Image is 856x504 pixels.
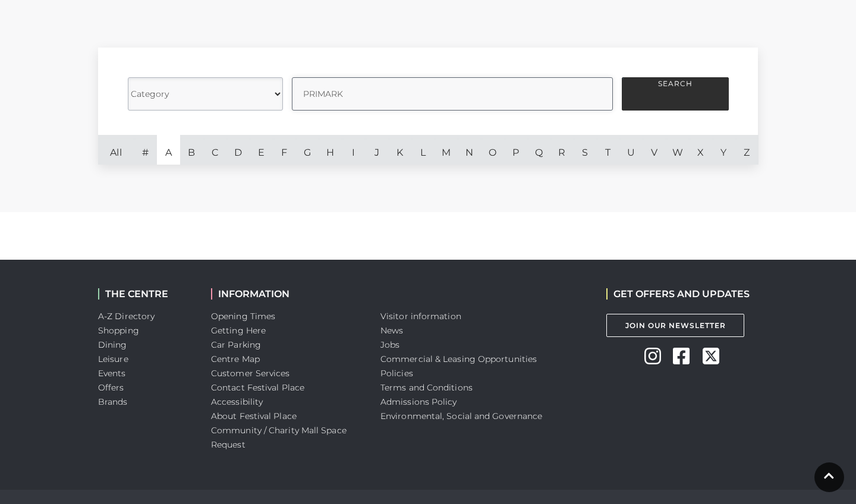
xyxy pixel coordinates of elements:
[380,339,399,350] a: Jobs
[98,339,127,350] a: Dining
[380,382,473,393] a: Terms and Conditions
[98,354,128,364] a: Leisure
[365,135,388,165] a: J
[157,135,180,165] a: A
[735,135,759,165] a: Z
[596,135,619,165] a: T
[211,288,363,300] h2: INFORMATION
[211,425,347,450] a: Community / Charity Mall Space Request
[504,135,527,165] a: P
[380,354,537,364] a: Commercial & Leasing Opportunities
[211,354,260,364] a: Centre Map
[435,135,458,165] a: M
[527,135,550,165] a: Q
[380,368,413,379] a: Policies
[211,311,275,322] a: Opening Times
[98,288,193,300] h2: THE CENTRE
[273,135,296,165] a: F
[619,135,643,165] a: U
[550,135,574,165] a: R
[98,135,134,165] a: All
[292,77,613,111] input: Search for a brand
[98,368,126,379] a: Events
[606,288,750,300] h2: GET OFFERS AND UPDATES
[211,325,266,336] a: Getting Here
[380,311,461,322] a: Visitor information
[481,135,504,165] a: O
[295,135,319,165] a: G
[388,135,411,165] a: K
[203,135,226,165] a: C
[380,411,542,421] a: Environmental, Social and Governance
[643,135,666,165] a: V
[342,135,365,165] a: I
[712,135,735,165] a: Y
[98,311,155,322] a: A-Z Directory
[622,77,729,111] button: Search
[458,135,481,165] a: N
[180,135,203,165] a: B
[380,325,403,336] a: News
[606,314,744,337] a: Join Our Newsletter
[250,135,273,165] a: E
[211,368,290,379] a: Customer Services
[211,339,261,350] a: Car Parking
[98,325,139,336] a: Shopping
[211,382,304,393] a: Contact Festival Place
[574,135,597,165] a: S
[211,396,263,407] a: Accessibility
[411,135,435,165] a: L
[211,411,297,421] a: About Festival Place
[689,135,712,165] a: X
[666,135,689,165] a: W
[98,382,124,393] a: Offers
[98,396,128,407] a: Brands
[319,135,342,165] a: H
[226,135,250,165] a: D
[380,396,457,407] a: Admissions Policy
[134,135,157,165] a: #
